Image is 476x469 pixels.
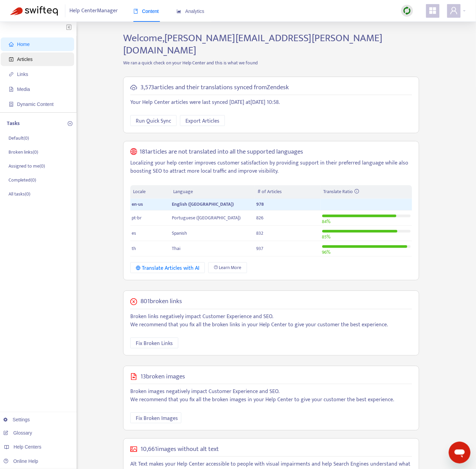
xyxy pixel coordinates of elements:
span: cloud-sync [130,84,137,91]
th: # of Articles [255,185,321,199]
span: English ([GEOGRAPHIC_DATA]) [172,200,234,208]
button: Export Articles [180,115,225,126]
span: Fix Broken Images [136,414,178,423]
span: 832 [256,229,263,237]
span: area-chart [177,9,181,14]
span: file-image [9,87,14,92]
span: home [9,42,14,47]
button: Translate Articles with AI [130,262,205,273]
span: appstore [429,6,437,15]
span: Help Centers [14,444,42,450]
span: Media [17,87,30,92]
th: Locale [130,185,170,199]
span: Run Quick Sync [136,117,171,125]
p: Completed ( 0 ) [9,176,36,184]
p: Broken links negatively impact Customer Experience and SEO. We recommend that you fix all the bro... [130,313,412,329]
span: Articles [17,57,33,62]
h5: 13 broken images [141,373,185,381]
span: 96 % [322,248,331,256]
span: Home [17,42,30,47]
span: 84 % [322,218,331,225]
span: Spanish [172,229,187,237]
span: 978 [256,200,264,208]
span: book [133,9,138,14]
span: user [450,6,458,15]
span: close-circle [130,298,137,305]
span: Export Articles [185,117,219,125]
p: Assigned to me ( 0 ) [9,162,45,170]
span: Welcome, [PERSON_NAME][EMAIL_ADDRESS][PERSON_NAME][DOMAIN_NAME] [123,30,382,59]
p: Your Help Center articles were last synced [DATE] at [DATE] 10:58 . [130,98,412,107]
img: sync.dc5367851b00ba804db3.png [403,6,411,15]
span: Portuguese ([GEOGRAPHIC_DATA]) [172,214,241,222]
h5: 3,573 articles and their translations synced from Zendesk [141,84,289,92]
p: Broken images negatively impact Customer Experience and SEO. We recommend that you fix all the br... [130,388,412,404]
span: es [132,229,136,237]
p: Localizing your help center improves customer satisfaction by providing support in their preferre... [130,159,412,175]
span: Analytics [177,9,204,14]
span: Learn More [219,264,242,271]
span: Links [17,72,28,77]
span: link [9,72,14,77]
div: Translate Articles with AI [136,264,199,272]
span: th [132,245,136,252]
button: Fix Broken Links [130,338,178,348]
span: 826 [256,214,263,222]
a: Online Help [3,458,38,464]
button: Run Quick Sync [130,115,177,126]
iframe: Button to launch messaging window [449,442,471,464]
a: Settings [3,417,30,422]
span: container [9,102,14,107]
span: account-book [9,57,14,62]
h5: 181 articles are not translated into all the supported languages [140,148,303,156]
span: Fix Broken Links [136,339,173,348]
a: Learn More [208,262,247,273]
div: Translate Ratio [324,188,409,196]
a: Glossary [3,430,32,436]
span: Content [133,9,159,14]
span: 937 [256,245,263,252]
span: Thai [172,245,180,252]
span: file-image [130,373,137,380]
img: Swifteq [10,6,58,16]
th: Language [170,185,255,199]
span: global [130,148,137,156]
span: pt-br [132,214,142,222]
p: Default ( 0 ) [9,135,29,142]
span: Dynamic Content [17,101,53,107]
p: We ran a quick check on your Help Center and this is what we found [118,59,424,66]
h5: 801 broken links [141,298,182,306]
p: All tasks ( 0 ) [9,190,30,198]
span: en-us [132,200,143,208]
button: Fix Broken Images [130,412,181,423]
p: Tasks [7,120,20,128]
span: plus-circle [68,121,72,126]
h5: 10,661 images without alt text [141,445,219,453]
span: Help Center Manager [70,4,118,17]
span: 85 % [322,233,331,241]
p: Broken links ( 0 ) [9,148,38,156]
span: picture [130,446,137,453]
